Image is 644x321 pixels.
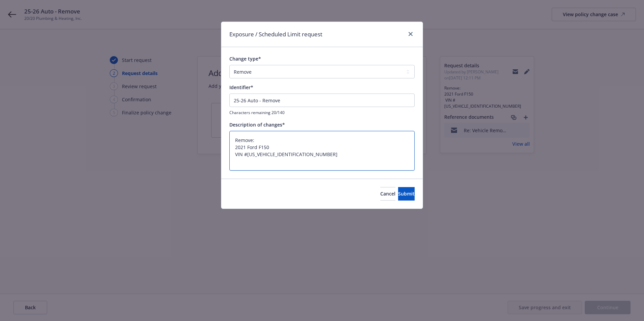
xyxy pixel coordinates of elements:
a: close [407,30,415,38]
span: Cancel [380,190,395,197]
textarea: Remove: 2021 Ford F150 VIN #[US_VEHICLE_IDENTIFICATION_NUMBER] [229,131,415,171]
input: This will be shown in the policy change history list for your reference. [229,94,415,107]
h1: Exposure / Scheduled Limit request [229,30,322,39]
span: Submit [398,190,415,197]
span: Description of changes* [229,121,285,128]
span: Identifier* [229,84,253,91]
span: Change type* [229,56,261,62]
button: Submit [398,187,415,201]
button: Cancel [380,187,395,201]
span: Characters remaining 20/140 [229,110,415,115]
